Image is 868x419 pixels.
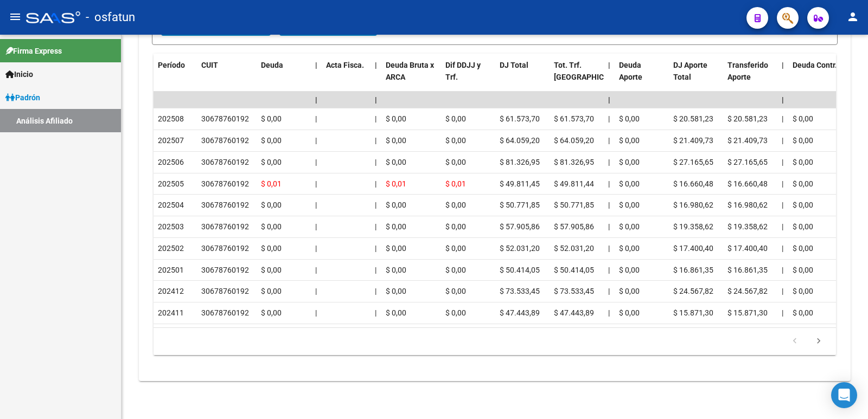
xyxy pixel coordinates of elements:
span: | [375,158,376,166]
span: $ 0,00 [619,222,640,231]
span: $ 16.660,48 [673,179,713,188]
span: | [315,308,317,317]
span: | [782,179,783,188]
span: $ 61.573,70 [554,114,594,123]
span: $ 0,00 [793,114,813,123]
span: $ 0,00 [386,287,406,295]
span: | [782,201,783,209]
span: | [375,266,376,274]
span: $ 61.573,70 [500,114,540,123]
datatable-header-cell: Dif DDJJ y Trf. [441,54,495,101]
span: Deuda [261,61,283,69]
span: Firma Express [5,45,62,57]
span: $ 0,00 [793,179,813,188]
span: $ 50.771,85 [554,201,594,209]
div: 30678760192 [201,264,249,276]
div: 30678760192 [201,134,249,147]
span: $ 0,00 [619,201,640,209]
span: $ 17.400,40 [673,244,713,253]
mat-icon: person [846,10,859,23]
span: $ 0,00 [386,114,406,123]
span: Dif DDJJ y Trf. [445,61,481,82]
span: | [608,61,610,69]
span: 202504 [158,201,184,209]
span: | [608,179,610,188]
datatable-header-cell: DJ Aporte Total [669,54,723,101]
span: | [782,158,783,166]
span: $ 0,00 [619,114,640,123]
span: | [608,136,610,145]
span: $ 0,00 [619,136,640,145]
span: | [375,222,376,231]
span: 202502 [158,244,184,253]
span: | [375,179,376,188]
span: | [315,222,317,231]
span: $ 24.567,82 [673,287,713,295]
span: $ 0,00 [261,114,282,123]
span: $ 81.326,95 [554,158,594,166]
span: | [608,244,610,253]
span: Deuda Bruta x ARCA [386,61,434,82]
mat-icon: menu [9,10,22,23]
datatable-header-cell: | [311,54,322,101]
span: $ 57.905,86 [500,222,540,231]
span: | [608,95,610,104]
span: $ 0,00 [261,244,282,253]
span: | [782,244,783,253]
datatable-header-cell: | [604,54,615,101]
span: | [375,114,376,123]
span: $ 0,00 [619,287,640,295]
div: 30678760192 [201,307,249,319]
span: $ 0,00 [386,136,406,145]
span: | [782,222,783,231]
span: | [315,158,317,166]
span: | [315,114,317,123]
span: $ 16.980,62 [727,201,768,209]
span: $ 0,00 [445,308,466,317]
span: | [375,136,376,145]
span: $ 24.567,82 [727,287,768,295]
span: $ 0,00 [386,222,406,231]
span: CUIT [201,61,218,69]
span: $ 27.165,65 [673,158,713,166]
span: $ 0,00 [386,158,406,166]
span: | [375,287,376,295]
span: $ 0,00 [445,201,466,209]
span: $ 0,00 [261,201,282,209]
span: | [375,244,376,253]
span: | [608,308,610,317]
span: $ 0,00 [793,308,813,317]
span: | [315,266,317,274]
span: $ 49.811,45 [500,179,540,188]
span: $ 0,00 [445,222,466,231]
span: | [375,61,377,69]
span: $ 21.409,73 [727,136,768,145]
span: $ 52.031,20 [554,244,594,253]
datatable-header-cell: | [371,54,381,101]
span: $ 52.031,20 [500,244,540,253]
span: $ 27.165,65 [727,158,768,166]
datatable-header-cell: Acta Fisca. [322,54,371,101]
span: 202505 [158,179,184,188]
span: $ 0,00 [386,266,406,274]
datatable-header-cell: Deuda Contr. [788,54,843,101]
span: $ 0,00 [445,136,466,145]
span: $ 50.414,05 [500,266,540,274]
span: | [782,95,784,104]
span: | [782,308,783,317]
span: $ 19.358,62 [727,222,768,231]
span: $ 50.771,85 [500,201,540,209]
span: | [315,95,317,104]
span: 202411 [158,308,184,317]
span: $ 49.811,44 [554,179,594,188]
span: Acta Fisca. [326,61,364,69]
span: $ 15.871,30 [673,308,713,317]
span: $ 57.905,86 [554,222,594,231]
span: $ 17.400,40 [727,244,768,253]
span: $ 16.861,35 [673,266,713,274]
span: $ 0,00 [793,201,813,209]
span: | [315,244,317,253]
datatable-header-cell: CUIT [197,54,257,101]
span: | [375,95,377,104]
datatable-header-cell: Tot. Trf. Bruto [550,54,604,101]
